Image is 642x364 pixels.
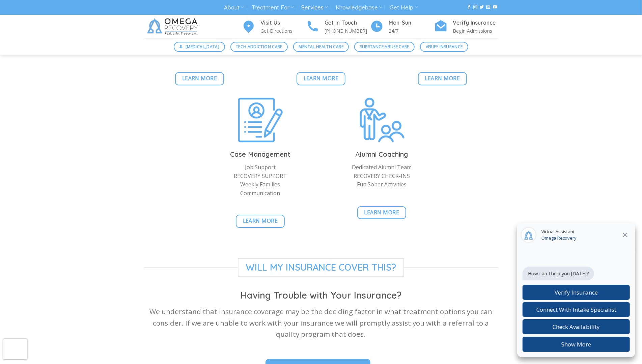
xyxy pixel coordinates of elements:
span: Mental Health Care [299,43,343,50]
p: 24/7 [389,27,434,35]
p: Dedicated Alumni Team RECOVERY CHECK-INS Fun Sober Activities [326,163,438,189]
a: Learn More [357,206,406,219]
a: Learn More [297,72,345,85]
a: Send us an email [486,5,491,10]
span: Verify Insurance [426,43,463,50]
a: Verify Insurance Begin Admissions [434,19,498,35]
a: Get In Touch [PHONE_NUMBER] [306,19,370,35]
a: Follow on Instagram [473,5,477,10]
span: Learn More [304,74,339,83]
span: Learn More [364,208,399,217]
p: Get Directions [261,27,306,35]
a: Learn More [418,72,467,85]
a: Mental Health Care [293,42,349,52]
h4: Verify Insurance [453,19,498,27]
a: Treatment For [252,1,294,14]
p: Job Support RECOVERY SUPPORT Weekly Families Communication [205,163,316,198]
h4: Mon-Sun [389,19,434,27]
p: [PHONE_NUMBER] [325,27,370,35]
h1: Having Trouble with Your Insurance? [144,290,498,301]
span: Learn More [243,217,278,225]
span: Learn More [425,74,460,83]
span: Substance Abuse Care [360,43,409,50]
h3: Alumni Coaching [326,149,438,160]
a: Tech Addiction Care [230,42,288,52]
a: Get Help [390,1,418,14]
p: We understand that insurance coverage may be the deciding factor in what treatment options you ca... [144,306,498,340]
h4: Visit Us [261,19,306,27]
a: Follow on Facebook [467,5,471,10]
a: Services [301,1,328,14]
img: Omega Recovery [144,15,203,38]
a: [MEDICAL_DATA] [174,42,225,52]
a: Visit Us Get Directions [242,19,306,35]
a: Follow on YouTube [493,5,497,10]
span: Will my insurance cover this? [238,258,404,277]
h4: Get In Touch [325,19,370,27]
a: About [224,1,244,14]
a: Learn More [236,215,285,228]
span: [MEDICAL_DATA] [186,43,219,50]
a: Verify Insurance [420,42,468,52]
a: Knowledgebase [336,1,382,14]
p: Begin Admissions [453,27,498,35]
a: Learn More [175,72,224,85]
h3: Case Management [205,149,316,160]
span: Tech Addiction Care [236,43,282,50]
span: Learn More [182,74,217,83]
a: Follow on Twitter [480,5,484,10]
a: Substance Abuse Care [354,42,415,52]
